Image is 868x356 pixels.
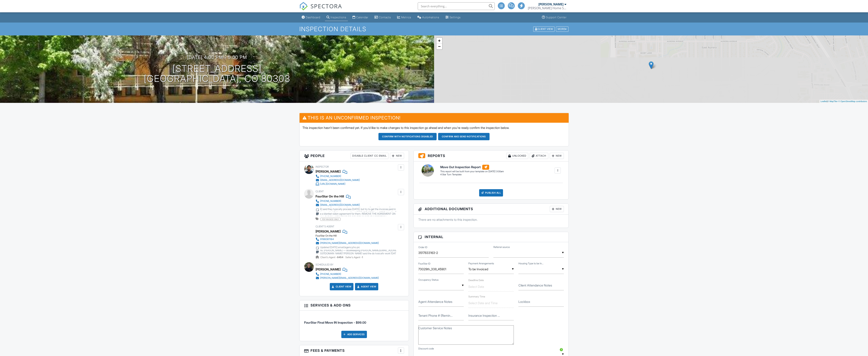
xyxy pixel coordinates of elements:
[316,276,379,280] a: [PERSON_NAME][EMAIL_ADDRESS][DOMAIN_NAME]
[378,133,437,140] button: Confirm with notifications disabled
[418,325,514,345] textarea: Customer Service Notes
[418,326,452,330] label: Customer Service Notes
[304,321,366,324] span: FourStar Final Move IN Inspection - $99.00
[550,153,564,159] div: New
[506,153,528,159] div: Unlocked
[436,38,442,44] a: Zoom in
[390,153,404,159] div: New
[316,225,334,228] span: Client's Agent
[316,228,341,234] a: [PERSON_NAME]
[316,263,333,266] span: Scheduled By
[331,16,346,19] div: Inspections
[316,266,341,272] div: [PERSON_NAME]
[316,190,324,193] span: Client
[418,313,453,318] label: Tenant Phone # (Reminder)
[440,173,504,176] div: 4 Star Turn Template
[320,242,379,245] div: [PERSON_NAME][EMAIL_ADDRESS][DOMAIN_NAME]
[479,189,503,196] div: Publish All
[418,246,427,249] label: Order ID
[533,27,556,30] a: Client View
[493,245,510,249] label: Referral source
[351,14,370,21] a: Calendar
[556,26,568,32] div: More
[356,285,376,289] a: Agent View
[418,217,564,222] p: There are no attachments to this inspection.
[356,16,368,19] div: Calendar
[438,133,490,140] button: Confirm and send notifications
[414,232,569,242] h3: Internal
[341,331,367,338] div: Add Services
[418,262,430,265] label: FourStar ID
[304,313,404,328] li: Service: FourStar Final Move IN Inspection
[414,150,569,161] h3: Reports
[468,311,514,320] input: Insurance Inspection Items
[320,182,345,186] div: [URL][DOMAIN_NAME]
[546,16,567,19] div: Support Center
[316,178,360,182] a: [EMAIL_ADDRESS][DOMAIN_NAME]
[316,174,360,178] a: [PHONE_NUMBER]
[320,243,397,261] div: Send invoices to [EMAIL_ADDRESS][DOMAIN_NAME] [PERSON_NAME] is the contact person in accounting i...
[306,16,320,19] div: Dashboard
[300,300,409,310] h3: Services & Add ons
[379,16,391,19] div: Contacts
[316,193,344,199] div: FourStar On the Hill
[518,300,530,304] label: Lockbox
[316,241,397,245] a: [PERSON_NAME][EMAIL_ADDRESS][DOMAIN_NAME]
[418,300,452,304] label: Agent Attendance Notes
[325,14,348,21] a: Inspections
[436,44,442,49] a: Zoom out
[299,5,342,13] a: SPECTORA
[300,113,569,123] h3: This is an Unconfirmed Inspection!
[316,169,341,174] div: [PERSON_NAME]
[518,281,564,290] input: Client Attendance Notes
[468,298,514,308] input: Select Date and Time
[337,256,343,259] strong: 6454
[362,256,363,259] strong: 1
[401,16,411,19] div: Metrics
[540,14,568,21] a: Support Center
[320,209,397,218] div: Radon testing $165 SFH $90/unit in multiplex more than 1 unit *We have a blanket radon agreement ...
[351,153,388,159] div: Disable Client CC Email
[449,16,461,19] div: Settings
[418,311,464,320] input: Tenant Phone # (Reminder)
[422,16,439,19] div: Automations
[320,246,360,249] div: Updated [DATE] email/agency/no pic
[528,6,566,10] div: Scott Home Services, LLC
[316,272,379,276] a: [PHONE_NUMBER]
[414,204,569,215] h3: Additional Documents
[316,203,397,207] a: [EMAIL_ADDRESS][DOMAIN_NAME]
[320,198,397,220] div: [DATE] USE THIS PROFILE Send invoices to [EMAIL_ADDRESS][DOMAIN_NAME] [PERSON_NAME] — Bookkeeping...
[533,26,555,32] div: Client View
[144,64,290,84] h1: [STREET_ADDRESS] [GEOGRAPHIC_DATA], CO 80303
[320,175,341,178] div: [PHONE_NUMBER]
[300,14,322,21] a: Dashboard
[320,256,344,259] span: Client's Agent -
[416,14,441,21] a: Automations (Advanced)
[468,279,484,282] label: Deadline Date
[311,2,342,10] span: SPECTORA
[418,2,495,10] input: Search everything...
[320,218,341,221] span: pdf-invoice-only
[518,262,543,265] label: Housing Type to be Inspected
[418,278,439,282] label: Occupancy Status
[468,313,500,318] label: Insurance Inspection Items
[299,2,308,10] img: The Best Home Inspection Software - Spectora
[302,126,566,130] p: This inspection hasn't been confirmed yet. If you'd like to make changes to this inspection go ah...
[550,206,564,212] div: New
[418,347,434,350] label: Discount code
[316,234,400,237] div: FourStar On the Hill
[320,179,360,182] div: [EMAIL_ADDRESS][DOMAIN_NAME]
[300,150,409,161] h3: People
[518,297,564,307] input: Lockbox
[316,199,397,203] a: [PHONE_NUMBER]
[187,55,247,60] h3: [DATE] 4:00 pm - 5:00 pm
[299,26,569,32] h1: Inspection Details
[518,283,552,287] label: Client Attendance Notes
[396,14,413,21] a: Metrics
[320,276,379,280] div: [PERSON_NAME][EMAIL_ADDRESS][DOMAIN_NAME]
[444,14,462,21] a: Settings
[819,100,868,103] div: |
[820,100,827,102] a: Leaflet
[530,153,548,159] div: Attach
